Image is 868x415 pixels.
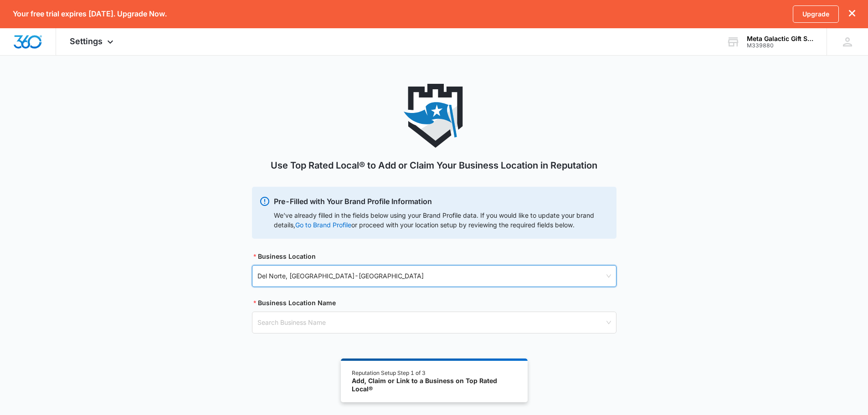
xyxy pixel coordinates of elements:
div: Reputation Setup Step 1 of 3 [352,369,516,377]
a: Upgrade [793,5,839,23]
label: Business Location [254,251,316,261]
div: account id [747,42,813,49]
label: Business Location Name [254,298,336,308]
span: Settings [70,36,103,46]
img: Top Rated Local® [402,84,466,148]
span: Del Norte, [GEOGRAPHIC_DATA] - [GEOGRAPHIC_DATA] [257,268,611,284]
button: dismiss this dialog [849,10,855,18]
div: Settings [56,28,129,55]
div: We’ve already filled in the fields below using your Brand Profile data. If you would like to upda... [274,210,609,230]
div: account name [747,35,813,42]
h1: Use Top Rated Local® to Add or Claim Your Business Location in Reputation [271,159,597,172]
div: Add, Claim or Link to a Business on Top Rated Local® [352,377,516,393]
p: Pre-Filled with Your Brand Profile Information [274,196,609,207]
p: Your free trial expires [DATE]. Upgrade Now. [13,10,167,18]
